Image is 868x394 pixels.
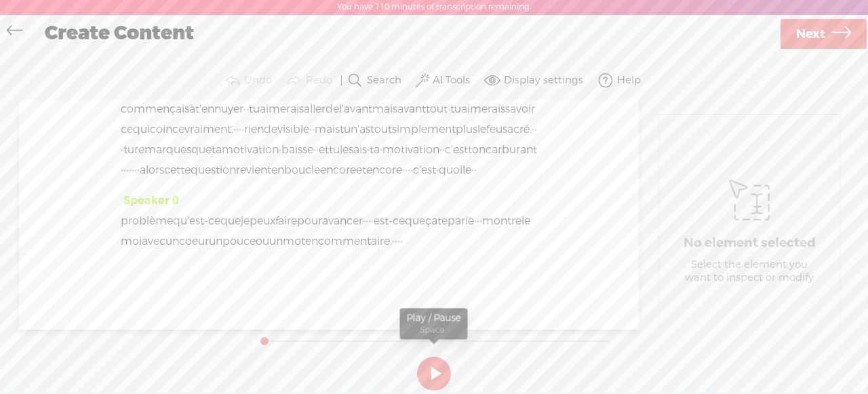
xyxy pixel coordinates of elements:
[405,160,408,180] span: ·
[184,119,233,140] span: vraiment.
[277,119,309,140] span: visible
[316,140,319,160] span: ·
[305,231,318,252] span: en
[222,67,278,94] button: Undo
[351,119,370,140] span: n'as
[284,160,320,180] span: boucle
[250,211,275,231] span: peux
[281,140,313,160] span: baisse
[436,160,439,180] span: ·
[315,119,340,140] span: mais
[534,119,537,140] span: ·
[239,119,241,140] span: ·
[121,211,173,231] span: problème
[426,99,448,119] span: tout
[121,160,123,180] span: ·
[445,140,468,160] span: c'est
[367,140,370,160] span: ·
[279,140,281,160] span: ·
[132,160,134,180] span: ·
[413,160,436,180] span: c'est
[121,231,142,252] span: moi
[392,231,395,252] span: ·
[370,140,380,160] span: ta
[374,211,405,231] span: est-ce
[271,160,284,180] span: en
[339,99,372,119] span: l'avant
[349,140,367,160] span: sais
[142,231,165,252] span: avec
[275,211,297,231] span: faire
[283,67,338,94] button: Redo
[264,119,277,140] span: de
[309,119,312,140] span: ·
[595,67,647,94] button: Help
[304,99,325,119] span: aller
[256,231,269,252] span: ou
[370,119,392,140] span: tout
[126,160,129,180] span: ·
[150,119,184,140] span: coince
[486,140,537,160] span: carburant
[137,160,140,180] span: ·
[246,99,249,119] span: ·
[140,160,164,180] span: alors
[395,231,397,252] span: ·
[439,160,462,180] span: quoi
[179,231,209,252] span: coeur
[212,140,222,160] span: ta
[191,140,212,160] span: que
[477,211,479,231] span: ·
[462,160,471,180] span: le
[532,119,534,140] span: ·
[209,231,222,252] span: un
[408,160,410,180] span: ·
[123,140,134,160] span: tu
[796,17,825,52] span: Next
[340,140,349,160] span: le
[318,231,392,252] span: commentaire.
[344,67,408,94] button: Search
[320,160,356,180] span: encore
[236,160,271,180] span: revient
[448,211,474,231] span: parle
[442,140,445,160] span: ·
[456,119,477,140] span: plus
[133,119,150,140] span: qui
[405,211,425,231] span: que
[191,160,236,180] span: question
[617,74,641,87] label: Help
[400,231,403,252] span: ·
[164,160,191,180] span: cette
[363,211,366,231] span: ·
[482,211,521,231] span: montre
[337,2,531,13] label: You have 110 minutes of transcription remaining.
[504,74,583,87] label: Display settings
[437,211,448,231] span: te
[306,74,332,87] label: Redo
[121,119,133,140] span: ce
[413,67,476,94] button: AI Tools
[269,231,283,252] span: un
[222,231,256,252] span: pouce
[129,160,132,180] span: ·
[121,140,123,160] span: ·
[283,231,305,252] span: mot
[260,99,304,119] span: aimerais
[121,193,179,208] span: Speaker 0
[392,119,456,140] span: simplement
[312,119,315,140] span: ·
[329,140,340,160] span: tu
[684,235,816,251] p: No element selected
[486,119,502,140] span: feu
[425,211,437,231] span: ça
[382,140,439,160] span: motivation
[195,99,243,119] span: t'ennuyer
[220,211,241,231] span: que
[340,119,351,140] span: tu
[439,140,442,160] span: ·
[297,211,322,231] span: pour
[189,99,195,119] span: à
[241,119,244,140] span: ·
[680,258,818,285] div: Select the element you want to inspect or modify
